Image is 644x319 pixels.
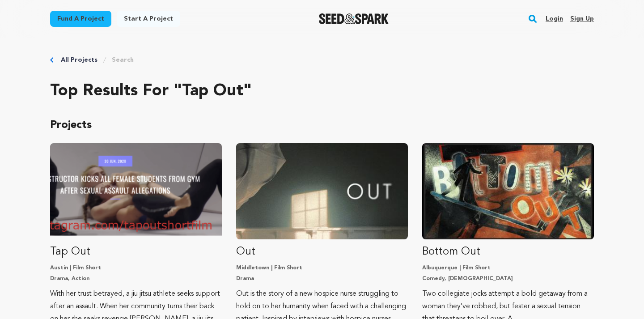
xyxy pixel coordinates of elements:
a: Sign up [570,12,594,26]
div: Breadcrumb [50,55,594,64]
p: Drama, Action [50,275,222,282]
p: Drama [236,275,408,282]
p: Comedy, [DEMOGRAPHIC_DATA] [422,275,594,282]
p: Tap Out [50,245,222,259]
a: Login [546,12,563,26]
a: All Projects [61,55,97,64]
a: Start a project [117,11,180,27]
p: Middletown | Film Short [236,264,408,272]
p: Projects [50,118,594,132]
p: Bottom Out [422,245,594,259]
p: Out [236,245,408,259]
p: Albuquerque | Film Short [422,264,594,272]
a: Search [112,55,134,64]
p: Austin | Film Short [50,264,222,272]
a: Fund a project [50,11,111,27]
a: Seed&Spark Homepage [319,13,389,24]
img: Seed&Spark Logo Dark Mode [319,13,389,24]
h2: Top results for "tap out" [50,82,594,100]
